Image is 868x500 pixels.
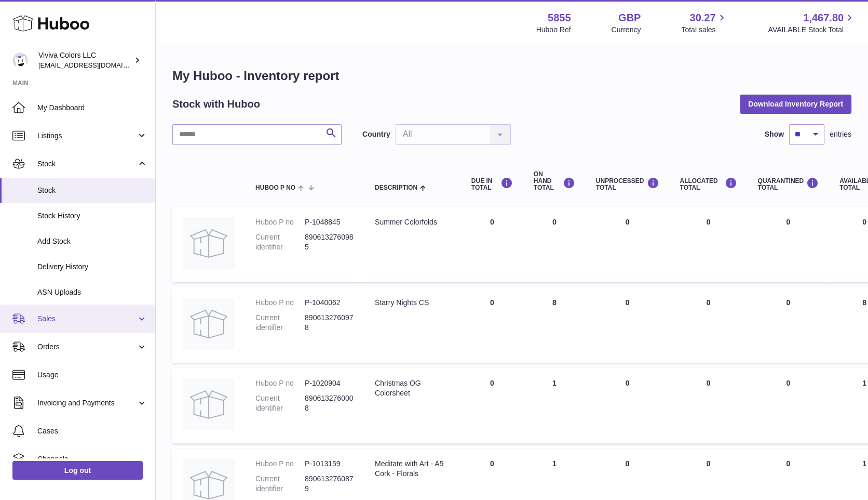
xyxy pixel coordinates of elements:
[689,11,715,25] span: 30.27
[536,25,571,35] div: Huboo Ref
[37,186,147,195] span: Stock
[669,368,747,443] td: 0
[548,11,571,25] strong: 5855
[830,129,851,139] span: entries
[768,25,856,35] span: AVAILABLE Stock Total
[305,217,354,227] dd: P-1048845
[37,342,137,352] span: Orders
[37,370,147,380] span: Usage
[786,459,790,468] span: 0
[375,217,451,227] div: Summer Colorfolds
[305,474,354,494] dd: 8906132760879
[37,454,147,464] span: Channels
[786,298,790,307] span: 0
[586,368,670,443] td: 0
[669,287,747,363] td: 0
[768,11,856,35] a: 1,467.80 AVAILABLE Stock Total
[523,368,586,443] td: 1
[757,177,819,191] div: QUARANTINED Total
[786,218,790,226] span: 0
[183,298,235,350] img: product image
[172,97,260,111] h2: Stock with Huboo
[12,461,143,480] a: Log out
[37,314,137,324] span: Sales
[37,262,147,272] span: Delivery History
[255,298,305,308] dt: Huboo P no
[37,236,147,246] span: Add Stock
[255,232,305,252] dt: Current identifier
[37,287,147,297] span: ASN Uploads
[37,159,137,169] span: Stock
[255,313,305,333] dt: Current identifier
[765,129,784,139] label: Show
[37,398,137,408] span: Invoicing and Payments
[618,11,641,25] strong: GBP
[461,207,523,282] td: 0
[183,378,235,430] img: product image
[375,459,451,479] div: Meditate with Art - A5 Cork - Florals
[362,129,390,139] label: Country
[255,459,305,469] dt: Huboo P no
[37,103,147,113] span: My Dashboard
[183,217,235,269] img: product image
[255,474,305,494] dt: Current identifier
[586,207,670,282] td: 0
[37,131,137,141] span: Listings
[523,207,586,282] td: 0
[255,393,305,413] dt: Current identifier
[375,378,451,398] div: Christmas OG Colorsheet
[681,25,727,35] span: Total sales
[612,25,641,35] div: Currency
[586,287,670,363] td: 0
[375,185,417,191] span: Description
[305,232,354,252] dd: 8906132760985
[255,378,305,388] dt: Huboo P no
[37,211,147,221] span: Stock History
[471,177,513,191] div: DUE IN TOTAL
[534,171,575,192] div: ON HAND Total
[375,298,451,308] div: Starry Nights CS
[37,426,147,436] span: Cases
[523,287,586,363] td: 8
[172,68,851,84] h1: My Huboo - Inventory report
[680,177,737,191] div: ALLOCATED Total
[38,50,132,70] div: Viviva Colors LLC
[596,177,659,191] div: UNPROCESSED Total
[740,95,851,113] button: Download Inventory Report
[255,217,305,227] dt: Huboo P no
[38,61,153,69] span: [EMAIL_ADDRESS][DOMAIN_NAME]
[305,313,354,333] dd: 8906132760978
[461,368,523,443] td: 0
[681,11,727,35] a: 30.27 Total sales
[305,459,354,469] dd: P-1013159
[305,378,354,388] dd: P-1020904
[12,52,28,68] img: admin@vivivacolors.com
[461,287,523,363] td: 0
[669,207,747,282] td: 0
[786,379,790,387] span: 0
[305,393,354,413] dd: 8906132760008
[803,11,844,25] span: 1,467.80
[305,298,354,308] dd: P-1040062
[255,185,295,191] span: Huboo P no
